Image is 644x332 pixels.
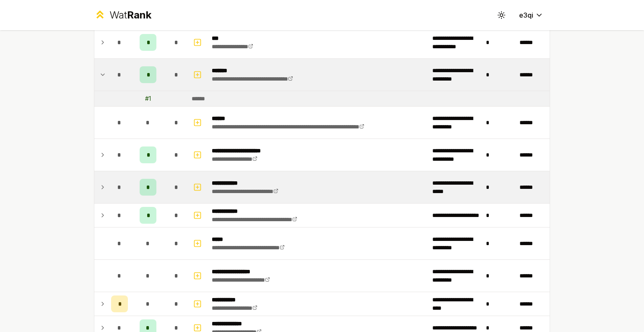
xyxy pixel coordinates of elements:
div: Wat [109,8,151,22]
span: Rank [127,9,151,21]
div: # 1 [145,94,151,103]
a: WatRank [94,8,151,22]
button: e3qi [512,8,550,23]
span: e3qi [519,10,533,20]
